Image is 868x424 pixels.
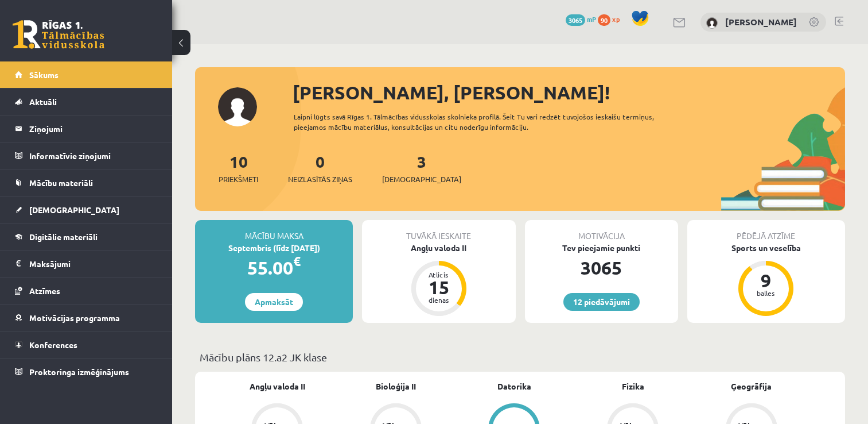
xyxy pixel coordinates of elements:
a: Informatīvie ziņojumi [15,142,158,169]
a: Apmaksāt [245,293,303,311]
a: Bioloģija II [376,380,416,392]
legend: Maksājumi [29,250,158,277]
a: 3[DEMOGRAPHIC_DATA] [382,151,461,185]
a: Sākums [15,61,158,88]
a: Digitālie materiāli [15,223,158,250]
a: 0Neizlasītās ziņas [288,151,352,185]
div: Laipni lūgts savā Rīgas 1. Tālmācības vidusskolas skolnieka profilā. Šeit Tu vari redzēt tuvojošo... [294,111,684,132]
div: Atlicis [422,271,456,278]
span: Mācību materiāli [29,178,93,188]
div: 3065 [525,254,678,282]
div: Tuvākā ieskaite [362,220,515,242]
div: Tev pieejamie punkti [525,242,678,254]
a: Konferences [15,332,158,358]
a: 90 xp [598,14,625,24]
a: Angļu valoda II [250,380,305,392]
p: Mācību plāns 12.a2 JK klase [200,349,840,365]
a: Atzīmes [15,277,158,304]
div: balles [749,290,783,296]
span: Digitālie materiāli [29,232,98,242]
a: 3065 mP [566,14,596,24]
span: Atzīmes [29,286,60,296]
span: Konferences [29,340,77,350]
a: Sports un veselība 9 balles [687,242,845,318]
legend: Ziņojumi [29,115,158,142]
a: Ziņojumi [15,115,158,142]
div: Pēdējā atzīme [687,220,845,242]
a: [DEMOGRAPHIC_DATA] [15,196,158,223]
div: Mācību maksa [195,220,353,242]
a: [PERSON_NAME] [725,16,797,28]
div: dienas [422,296,456,303]
div: Motivācija [525,220,678,242]
span: Motivācijas programma [29,313,120,323]
span: mP [587,14,596,24]
a: Rīgas 1. Tālmācības vidusskola [13,20,104,49]
a: Angļu valoda II Atlicis 15 dienas [362,242,515,318]
a: 10Priekšmeti [219,151,258,185]
span: [DEMOGRAPHIC_DATA] [382,174,461,185]
div: Angļu valoda II [362,242,515,254]
legend: Informatīvie ziņojumi [29,142,158,169]
div: Sports un veselība [687,242,845,254]
div: 55.00 [195,254,353,282]
div: 9 [749,271,783,290]
span: Neizlasītās ziņas [288,174,352,185]
span: xp [612,14,620,24]
span: Priekšmeti [219,174,258,185]
span: 90 [598,14,610,26]
div: 15 [422,278,456,296]
a: Aktuāli [15,88,158,115]
div: Septembris (līdz [DATE]) [195,242,353,254]
span: € [293,253,301,269]
div: [PERSON_NAME], [PERSON_NAME]! [293,79,845,106]
a: Mācību materiāli [15,169,158,196]
img: Paula Svilāne [706,17,718,29]
span: [DEMOGRAPHIC_DATA] [29,205,119,215]
span: Proktoringa izmēģinājums [29,367,129,377]
a: Datorika [497,380,531,392]
a: Maksājumi [15,250,158,277]
a: Proktoringa izmēģinājums [15,359,158,385]
span: 3065 [566,14,585,26]
a: Ģeogrāfija [731,380,772,392]
a: Motivācijas programma [15,304,158,331]
span: Aktuāli [29,97,57,107]
a: 12 piedāvājumi [563,293,640,311]
span: Sākums [29,70,59,80]
a: Fizika [622,380,644,392]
